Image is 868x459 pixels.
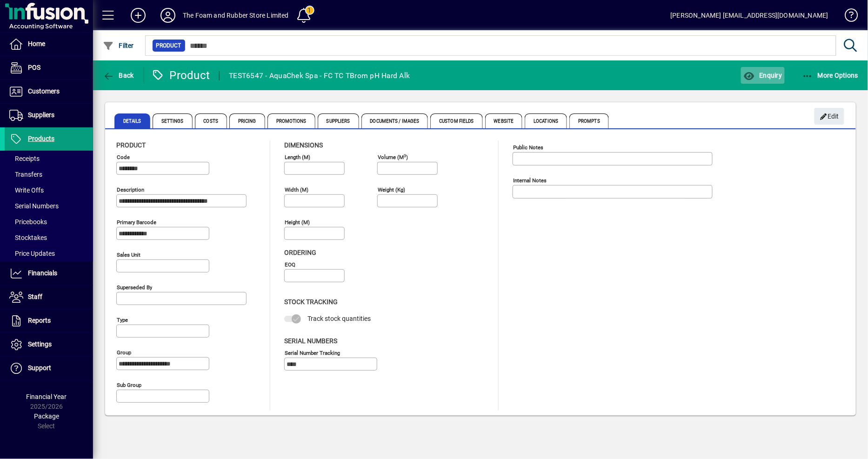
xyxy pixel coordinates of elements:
[195,113,227,128] span: Costs
[284,298,338,306] span: Stock Tracking
[156,41,181,50] span: Product
[5,182,93,198] a: Write Offs
[800,67,861,84] button: More Options
[284,249,316,256] span: Ordering
[5,80,93,103] a: Customers
[307,315,371,322] span: Track stock quantities
[820,109,840,124] span: Edit
[838,2,856,32] a: Knowledge Base
[378,154,408,160] mat-label: Volume (m )
[93,67,144,84] app-page-header-button: Back
[5,198,93,214] a: Serial Numbers
[117,349,131,356] mat-label: Group
[5,333,93,356] a: Settings
[34,412,59,420] span: Package
[5,230,93,246] a: Stocktakes
[9,186,44,194] span: Write Offs
[5,246,93,261] a: Price Updates
[815,108,844,125] button: Edit
[285,261,295,268] mat-label: EOQ
[513,144,543,151] mat-label: Public Notes
[117,154,130,160] mat-label: Code
[741,67,784,84] button: Enquiry
[28,64,40,71] span: POS
[5,262,93,285] a: Financials
[5,286,93,309] a: Staff
[284,141,323,149] span: Dimensions
[802,72,859,79] span: More Options
[404,153,406,158] sup: 3
[28,40,45,47] span: Home
[114,113,150,128] span: Details
[5,33,93,56] a: Home
[153,113,193,128] span: Settings
[28,111,54,119] span: Suppliers
[123,7,153,24] button: Add
[5,309,93,333] a: Reports
[5,166,93,182] a: Transfers
[5,151,93,166] a: Receipts
[285,186,308,193] mat-label: Width (m)
[5,357,93,380] a: Support
[153,7,183,24] button: Profile
[28,364,51,372] span: Support
[9,202,59,210] span: Serial Numbers
[267,113,315,128] span: Promotions
[151,68,210,83] div: Product
[285,154,310,160] mat-label: Length (m)
[183,8,289,23] div: The Foam and Rubber Store Limited
[671,8,828,23] div: [PERSON_NAME] [EMAIL_ADDRESS][DOMAIN_NAME]
[28,269,57,277] span: Financials
[569,113,609,128] span: Prompts
[743,72,782,79] span: Enquiry
[100,37,136,54] button: Filter
[361,113,428,128] span: Documents / Images
[285,219,310,226] mat-label: Height (m)
[100,67,136,84] button: Back
[9,234,47,241] span: Stocktakes
[9,171,42,178] span: Transfers
[28,340,52,348] span: Settings
[229,68,410,83] div: TEST6547 - AquaChek Spa - FC TC TBrom pH Hard Alk
[5,56,93,80] a: POS
[229,113,265,128] span: Pricing
[117,252,140,258] mat-label: Sales unit
[485,113,523,128] span: Website
[27,393,67,400] span: Financial Year
[378,186,405,193] mat-label: Weight (Kg)
[28,87,60,95] span: Customers
[117,284,152,291] mat-label: Superseded by
[5,104,93,127] a: Suppliers
[103,42,134,49] span: Filter
[525,113,567,128] span: Locations
[28,317,51,324] span: Reports
[513,177,547,184] mat-label: Internal Notes
[117,382,141,388] mat-label: Sub group
[117,186,144,193] mat-label: Description
[28,135,54,142] span: Products
[116,141,146,149] span: Product
[318,113,359,128] span: Suppliers
[103,72,134,79] span: Back
[430,113,482,128] span: Custom Fields
[9,218,47,226] span: Pricebooks
[9,250,55,257] span: Price Updates
[117,317,128,323] mat-label: Type
[9,155,40,162] span: Receipts
[284,337,337,345] span: Serial Numbers
[117,219,156,226] mat-label: Primary barcode
[5,214,93,230] a: Pricebooks
[285,349,340,356] mat-label: Serial Number tracking
[28,293,42,300] span: Staff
